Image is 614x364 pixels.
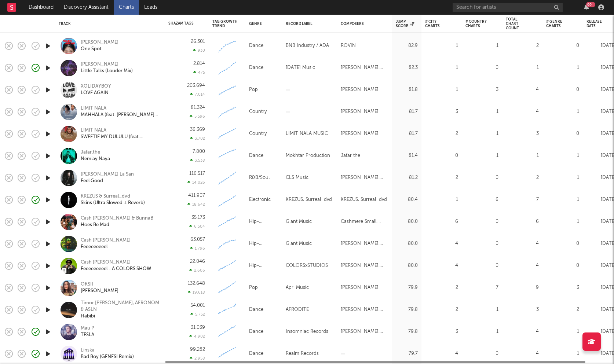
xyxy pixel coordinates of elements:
div: Composers [341,22,385,26]
div: 35.173 [191,215,205,220]
div: Insomniac Records [286,327,328,336]
div: 1.796 [190,246,205,251]
div: Feel Good [81,178,134,184]
div: Hip-Hop/Rap [249,217,278,226]
div: Nemiay Naya [81,156,110,162]
div: 1 [465,41,498,50]
div: [DATE] Music [286,63,315,72]
div: 4 [506,327,539,336]
div: 4 [425,349,458,358]
a: Mau PTESLA [81,325,94,338]
div: Dance [249,327,263,336]
a: [PERSON_NAME] La SanFeel Good [81,171,134,184]
a: LIMIT NALAMAHHALA (feat. [PERSON_NAME] DAUGHTER) [81,105,160,118]
div: [PERSON_NAME] La San [81,171,134,178]
div: [PERSON_NAME], [PERSON_NAME], [PERSON_NAME], [PERSON_NAME], [PERSON_NAME] [341,239,388,248]
div: 81.7 [396,107,418,116]
div: 2.606 [189,268,205,273]
div: 36.369 [190,127,205,132]
div: Dance [249,63,263,72]
div: 3 [506,129,539,138]
div: 4 [506,239,539,248]
div: # Country Charts [465,19,487,28]
a: Cash [PERSON_NAME]Feeeeeeeeel [81,237,131,250]
div: Country [249,107,267,116]
div: SWEETIE MY DULULU (feat. [GEOGRAPHIC_DATA]) [81,134,160,140]
div: KREZUS, Surreal_dvd [341,195,387,204]
div: Jafar the [341,151,360,160]
div: # City Charts [425,19,447,28]
div: 3 [465,85,498,94]
div: 930 [193,48,205,53]
div: 1 [465,327,498,336]
div: 2 [425,283,458,292]
div: 79.8 [396,305,418,314]
div: 79.9 [396,283,418,292]
div: BNB Industry / ADA [286,41,329,50]
div: 1 [546,217,579,226]
div: 1 [465,305,498,314]
div: 1 [546,63,579,72]
div: 2 [546,305,579,314]
div: Little Talks (Louder Mix) [81,68,133,74]
div: 79.7 [396,349,418,358]
div: Release Date [586,19,605,28]
div: 7 [465,283,498,292]
div: Skins (Ultra Slowed + Reverb) [81,200,145,206]
div: Realm Records [286,349,319,358]
div: 26.301 [191,39,205,44]
div: Apri Music [286,283,309,292]
div: 1 [506,151,539,160]
div: [PERSON_NAME] [341,107,379,116]
div: 19.618 [188,290,205,295]
div: # Genre Charts [546,19,568,28]
div: 1 [506,63,539,72]
div: [PERSON_NAME], [PERSON_NAME], [PERSON_NAME], [PERSON_NAME], [PERSON_NAME] [341,261,388,270]
div: Total Chart Count [506,17,528,30]
div: 63.057 [190,237,205,242]
a: LIMIT NALASWEETIE MY DULULU (feat. [GEOGRAPHIC_DATA]) [81,127,160,140]
a: XOLIDAYBOYLOVE AGAIN [81,83,111,96]
div: 31.039 [191,325,205,330]
div: 7.800 [193,149,205,154]
div: 2 [506,41,539,50]
div: [PERSON_NAME] [81,288,118,294]
div: 2 [425,305,458,314]
div: 0 [465,261,498,270]
div: TESLA [81,332,94,338]
div: 14.026 [187,180,205,185]
div: 0 [465,217,498,226]
div: 2.958 [190,356,205,361]
div: 3 [546,283,579,292]
div: Track [59,22,158,26]
div: LIMIT NALA MUSIC [286,129,328,138]
div: Dance [249,305,263,314]
div: Pop [249,283,258,292]
div: Mau P [81,325,94,332]
div: 0 [546,41,579,50]
div: 3 [425,107,458,116]
div: 1 [425,85,458,94]
div: 1 [546,151,579,160]
div: [PERSON_NAME] [341,85,379,94]
div: 0 [465,239,498,248]
div: ROVIN [341,41,356,50]
a: [PERSON_NAME]One Spot [81,39,118,52]
div: 1 [546,107,579,116]
div: 0 [546,85,579,94]
div: 4 [425,239,458,248]
div: 203.694 [187,83,205,88]
div: 7 [506,195,539,204]
div: 1 [425,195,458,204]
div: Country [249,129,267,138]
div: MAHHALA (feat. [PERSON_NAME] DAUGHTER) [81,112,160,118]
div: [PERSON_NAME] [341,129,379,138]
div: LOVE AGAIN [81,90,111,96]
div: 4 [506,107,539,116]
div: 116.517 [189,171,205,176]
div: Hip-Hop/Rap [249,261,278,270]
div: 5.752 [190,312,205,317]
div: 7.014 [190,92,205,97]
div: 0 [546,261,579,270]
div: 2 [425,129,458,138]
